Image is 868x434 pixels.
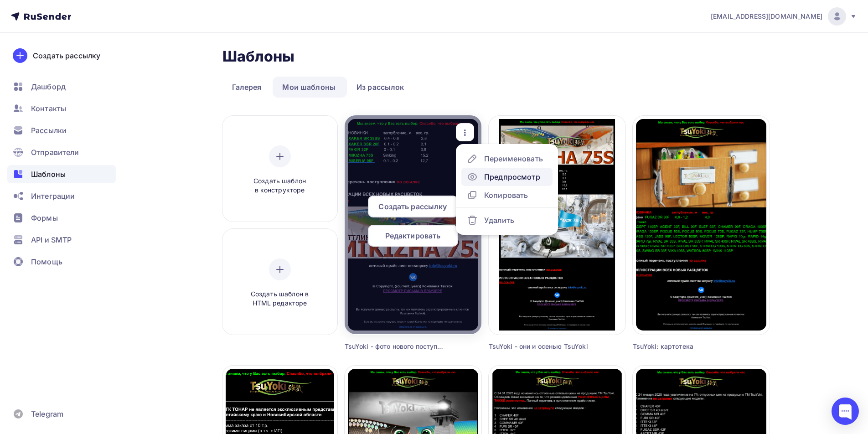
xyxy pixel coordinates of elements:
[33,50,100,61] div: Создать рассылку
[378,201,447,212] span: Создать рассылку
[347,77,414,98] a: Из рассылок
[31,408,63,419] span: Telegram
[31,256,62,267] span: Помощь
[237,289,323,308] span: Создать шаблон в HTML редакторе
[31,147,79,158] span: Отправители
[237,176,323,195] span: Создать шаблон в конструкторе
[484,153,543,164] div: Переименовать
[31,103,66,114] span: Контакты
[7,165,116,183] a: Шаблоны
[7,209,116,227] a: Формы
[222,47,295,66] h2: Шаблоны
[31,81,66,92] span: Дашборд
[484,190,528,201] div: Копировать
[31,169,66,180] span: Шаблоны
[484,215,514,226] div: Удалить
[7,143,116,161] a: Отправители
[345,342,447,351] div: TsuYoki - фото нового поступления
[222,77,271,98] a: Галерея
[273,77,345,98] a: Мои шаблоны
[7,99,116,118] a: Контакты
[711,12,822,21] span: [EMAIL_ADDRESS][DOMAIN_NAME]
[633,342,735,351] div: TsuYoki: картотека
[484,171,540,182] div: Предпросмотр
[31,212,58,223] span: Формы
[7,121,116,139] a: Рассылки
[489,342,591,351] div: TsuYoki - они и осенью TsuYoki
[31,125,67,136] span: Рассылки
[385,230,441,241] span: Редактировать
[31,191,75,201] span: Интеграции
[711,7,857,26] a: [EMAIL_ADDRESS][DOMAIN_NAME]
[7,77,116,96] a: Дашборд
[31,234,72,245] span: API и SMTP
